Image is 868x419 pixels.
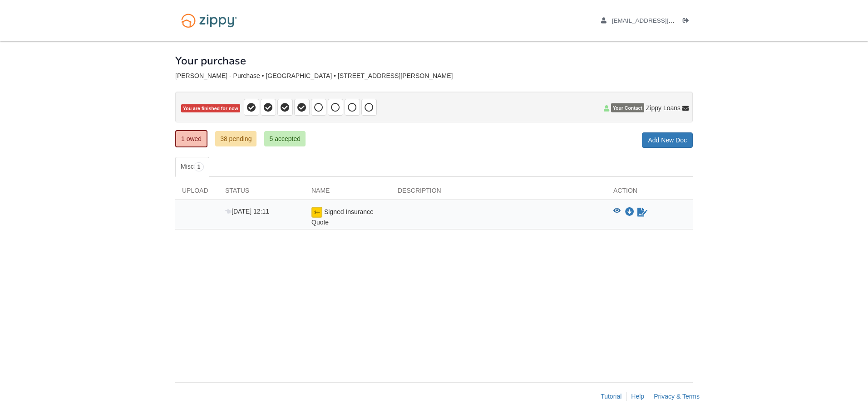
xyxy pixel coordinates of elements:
[264,131,306,146] a: 5 accepted
[654,393,700,400] a: Privacy & Terms
[218,186,305,200] div: Status
[215,131,256,146] a: 38 pending
[175,9,243,32] img: Logo
[613,208,621,217] button: View Signed Insurance Quote
[175,157,209,177] a: Misc
[175,186,218,200] div: Upload
[391,186,607,200] div: Description
[181,104,240,113] span: You are finished for now
[175,55,246,67] h1: Your purchase
[646,103,681,112] span: Zippy Loans
[625,209,634,216] a: Download Signed Insurance Quote
[642,132,693,148] a: Add New Doc
[611,103,644,112] span: Your Contact
[631,393,644,400] a: Help
[175,72,693,80] div: [PERSON_NAME] - Purchase • [GEOGRAPHIC_DATA] • [STREET_ADDRESS][PERSON_NAME]
[305,186,391,200] div: Name
[311,207,322,218] img: Ready for you to esign
[612,17,716,24] span: nrichards983@yahoo.com
[601,393,621,400] a: Tutorial
[311,208,374,226] span: Signed Insurance Quote
[225,208,269,215] span: [DATE] 12:11
[683,17,693,26] a: Log out
[601,17,716,26] a: edit profile
[194,162,204,171] span: 1
[636,207,648,218] a: Sign Form
[175,130,207,147] a: 1 owed
[607,186,693,200] div: Action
